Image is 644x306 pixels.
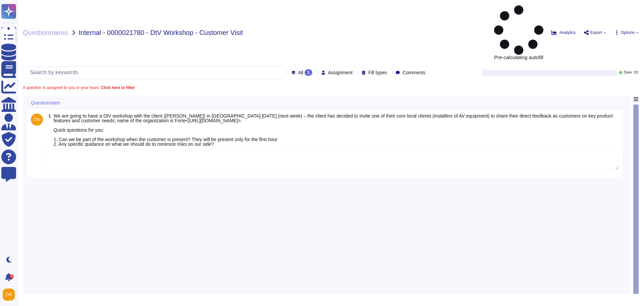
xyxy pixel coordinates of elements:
span: Analytics [559,31,576,35]
span: Fill types [368,70,387,75]
span: Assignment [328,70,353,75]
span: Options [621,31,635,35]
span: Questionnaires [23,29,68,36]
b: Click here to filter [100,85,135,90]
button: user [1,287,19,302]
button: Analytics [551,30,576,35]
span: Done: [624,71,633,74]
span: A question is assigned to you or your team. [23,86,135,90]
span: Pre-calculating autofill [494,5,543,60]
img: user [3,289,15,301]
span: 1 [46,114,51,118]
span: Internal - 0000021780 - DtV Workshop - Customer Visit [79,29,243,36]
img: user [31,114,43,126]
div: 9+ [10,274,14,278]
span: All [298,70,304,75]
span: Comments [402,70,425,75]
span: 0 / 1 [634,71,639,74]
div: 1 [305,69,312,76]
span: We are going to have a DtV workshop with the client ([PERSON_NAME]) in [GEOGRAPHIC_DATA] [DATE] (... [54,113,613,147]
input: Search by keywords [26,67,286,79]
span: Export [590,31,602,35]
span: Questionnaire [31,100,60,105]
